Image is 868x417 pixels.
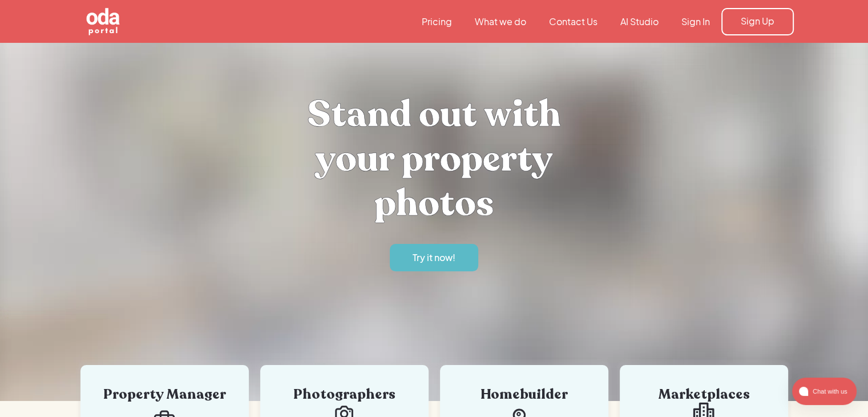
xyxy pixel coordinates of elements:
[637,388,771,402] div: Marketplaces
[413,251,455,264] div: Try it now!
[457,388,591,402] div: Homebuilder
[721,8,794,35] a: Sign Up
[390,244,478,271] a: Try it now!
[75,7,183,37] a: home
[808,385,850,398] span: Chat with us
[670,15,721,28] a: Sign In
[609,15,670,28] a: AI Studio
[792,378,857,405] button: atlas-launcher
[98,388,232,402] div: Property Manager
[741,15,774,27] div: Sign Up
[410,15,463,28] a: Pricing
[538,15,609,28] a: Contact Us
[463,15,538,28] a: What we do
[263,92,605,226] h1: Stand out with your property photos
[277,388,411,402] div: Photographers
